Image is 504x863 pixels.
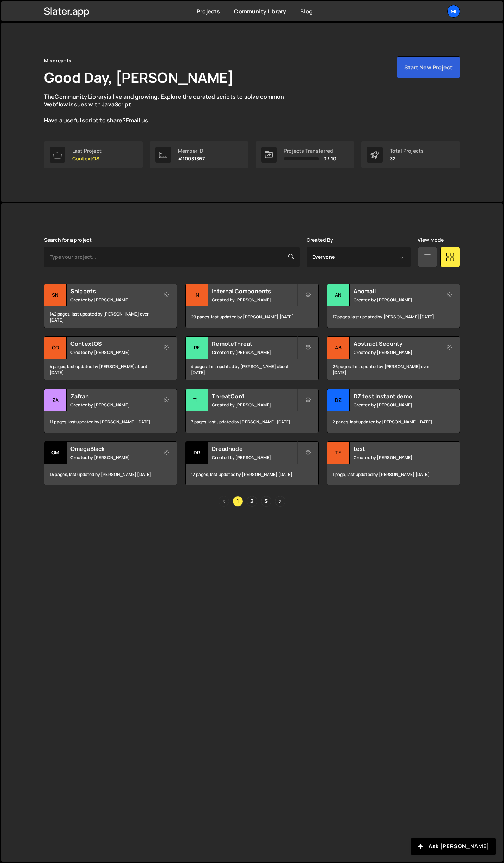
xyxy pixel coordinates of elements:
div: Th [186,389,208,411]
h2: ContextOS [70,340,155,348]
div: 142 pages, last updated by [PERSON_NAME] over [DATE] [44,306,177,328]
h2: RemoteThreat [212,340,297,348]
p: The is live and growing. Explore the curated scripts to solve common Webflow issues with JavaScri... [44,93,298,124]
a: Sn Snippets Created by [PERSON_NAME] 142 pages, last updated by [PERSON_NAME] over [DATE] [44,284,177,328]
div: 14 pages, last updated by [PERSON_NAME] [DATE] [44,464,177,485]
small: Created by [PERSON_NAME] [212,402,297,408]
div: Ab [327,337,350,359]
a: Za Zafran Created by [PERSON_NAME] 11 pages, last updated by [PERSON_NAME] [DATE] [44,389,177,433]
p: 32 [390,156,424,161]
p: ContextOS [72,156,102,161]
a: te test Created by [PERSON_NAME] 1 page, last updated by [PERSON_NAME] [DATE] [327,441,460,485]
div: An [327,284,350,306]
div: Total Projects [390,148,424,154]
div: Dr [186,442,208,464]
div: 2 pages, last updated by [PERSON_NAME] [DATE] [327,411,460,433]
a: Ab Abstract Security Created by [PERSON_NAME] 26 pages, last updated by [PERSON_NAME] over [DATE] [327,336,460,380]
button: Start New Project [397,56,460,78]
div: 26 pages, last updated by [PERSON_NAME] over [DATE] [327,359,460,380]
label: Created By [307,237,333,243]
label: View Mode [418,237,444,243]
a: Community Library [234,7,286,15]
small: Created by [PERSON_NAME] [212,454,297,460]
a: Community Library [55,93,107,100]
div: Member ID [178,148,205,154]
small: Created by [PERSON_NAME] [70,349,155,355]
div: Projects Transferred [284,148,336,154]
div: Za [44,389,67,411]
small: Created by [PERSON_NAME] [354,297,438,303]
a: Dr Dreadnode Created by [PERSON_NAME] 17 pages, last updated by [PERSON_NAME] [DATE] [185,441,318,485]
h1: Good Day, [PERSON_NAME] [44,68,234,87]
small: Created by [PERSON_NAME] [70,454,155,460]
div: 1 page, last updated by [PERSON_NAME] [DATE] [327,464,460,485]
div: Sn [44,284,67,306]
a: In Internal Components Created by [PERSON_NAME] 29 pages, last updated by [PERSON_NAME] [DATE] [185,284,318,328]
h2: ThreatCon1 [212,392,297,400]
h2: Abstract Security [354,340,438,348]
label: Search for a project [44,237,92,243]
a: Page 3 [261,496,271,507]
h2: Snippets [70,287,155,295]
small: Created by [PERSON_NAME] [354,454,438,460]
h2: Dreadnode [212,445,297,453]
a: Projects [197,7,220,15]
div: 17 pages, last updated by [PERSON_NAME] [DATE] [186,464,318,485]
h2: Internal Components [212,287,297,295]
div: Re [186,337,208,359]
a: Next page [275,496,285,507]
h2: Anomali [354,287,438,295]
div: DZ [327,389,350,411]
div: 4 pages, last updated by [PERSON_NAME] about [DATE] [186,359,318,380]
a: Th ThreatCon1 Created by [PERSON_NAME] 7 pages, last updated by [PERSON_NAME] [DATE] [185,389,318,433]
h2: test [354,445,438,453]
small: Created by [PERSON_NAME] [212,349,297,355]
a: Mi [447,5,460,18]
p: #10031367 [178,156,205,161]
a: Om OmegaBlack Created by [PERSON_NAME] 14 pages, last updated by [PERSON_NAME] [DATE] [44,441,177,485]
a: DZ DZ test instant demo (delete later) Created by [PERSON_NAME] 2 pages, last updated by [PERSON_... [327,389,460,433]
div: Last Project [72,148,102,154]
div: te [327,442,350,464]
a: Co ContextOS Created by [PERSON_NAME] 4 pages, last updated by [PERSON_NAME] about [DATE] [44,336,177,380]
h2: OmegaBlack [70,445,155,453]
div: 7 pages, last updated by [PERSON_NAME] [DATE] [186,411,318,433]
h2: Zafran [70,392,155,400]
small: Created by [PERSON_NAME] [70,402,155,408]
div: Om [44,442,67,464]
h2: DZ test instant demo (delete later) [354,392,438,400]
small: Created by [PERSON_NAME] [354,402,438,408]
a: An Anomali Created by [PERSON_NAME] 17 pages, last updated by [PERSON_NAME] [DATE] [327,284,460,328]
button: Ask [PERSON_NAME] [411,838,496,855]
div: 29 pages, last updated by [PERSON_NAME] [DATE] [186,306,318,328]
a: Page 2 [247,496,257,507]
div: Pagination [44,496,460,507]
input: Type your project... [44,247,300,267]
div: 11 pages, last updated by [PERSON_NAME] [DATE] [44,411,177,433]
a: Blog [300,7,313,15]
small: Created by [PERSON_NAME] [354,349,438,355]
span: 0 / 10 [323,156,336,161]
small: Created by [PERSON_NAME] [212,297,297,303]
a: Email us [126,116,148,124]
div: Co [44,337,67,359]
div: Miscreants [44,56,72,65]
div: 17 pages, last updated by [PERSON_NAME] [DATE] [327,306,460,328]
a: Re RemoteThreat Created by [PERSON_NAME] 4 pages, last updated by [PERSON_NAME] about [DATE] [185,336,318,380]
small: Created by [PERSON_NAME] [70,297,155,303]
div: In [186,284,208,306]
div: 4 pages, last updated by [PERSON_NAME] about [DATE] [44,359,177,380]
a: Last Project ContextOS [44,141,143,168]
